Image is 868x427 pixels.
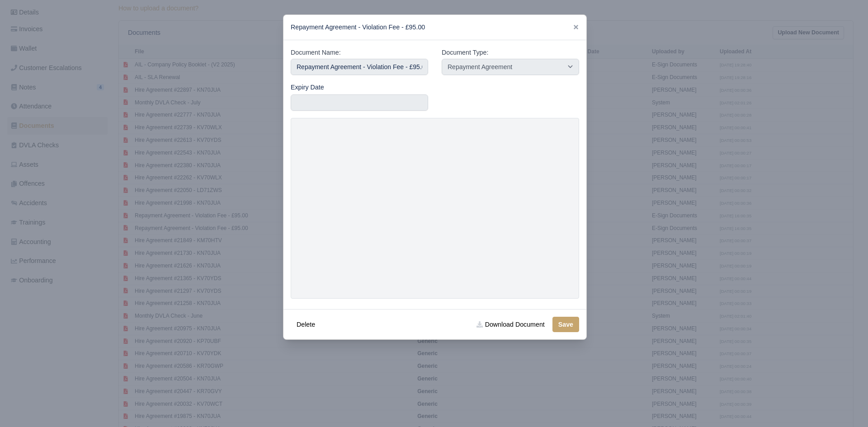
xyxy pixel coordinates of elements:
[291,317,321,332] button: Delete
[291,82,324,93] label: Expiry Date
[291,47,341,58] label: Document Name:
[283,15,586,40] div: Repayment Agreement - Violation Fee - £95.00
[471,317,550,332] a: Download Document
[552,317,579,332] button: Save
[442,47,488,58] label: Document Type:
[705,322,868,427] iframe: Chat Widget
